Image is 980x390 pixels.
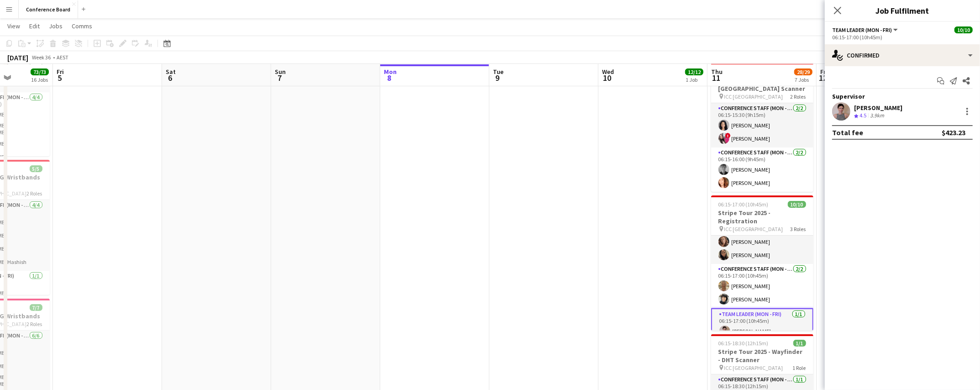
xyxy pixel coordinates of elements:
[55,73,64,83] span: 5
[27,321,42,327] span: 2 Roles
[31,76,48,83] div: 16 Jobs
[711,68,723,76] span: Thu
[711,103,813,148] app-card-role: Conference Staff (Mon - Fri)2/206:15-15:30 (9h15m)[PERSON_NAME]![PERSON_NAME]
[711,348,813,364] h3: Stripe Tour 2025 - Wayfinder - DHT Scanner
[57,54,68,61] div: AEST
[30,165,42,172] span: 5/5
[19,0,78,18] button: Conference Board
[711,148,813,192] app-card-role: Conference Staff (Mon - Fri)2/206:15-16:00 (9h45m)[PERSON_NAME][PERSON_NAME]
[711,63,813,192] app-job-card: 06:15-16:00 (9h45m)4/4Stripe Tour 2025 - [GEOGRAPHIC_DATA] Scanner ICC [GEOGRAPHIC_DATA]2 RolesCo...
[859,112,866,119] span: 4.5
[718,201,769,208] span: 06:15-17:00 (10h45m)
[819,73,828,83] span: 12
[832,128,863,137] div: Total fee
[29,22,40,30] span: Edit
[26,20,43,32] a: Edit
[27,190,42,197] span: 2 Roles
[868,112,886,120] div: 3.9km
[793,364,806,371] span: 1 Role
[791,226,806,232] span: 3 Roles
[31,69,49,75] span: 73/73
[793,340,806,347] span: 1/1
[57,68,64,76] span: Fri
[384,68,397,76] span: Mon
[832,34,973,41] div: 06:15-17:00 (10h45m)
[711,308,813,341] app-card-role: Team Leader (Mon - Fri)1/106:15-17:00 (10h45m)[PERSON_NAME]
[820,68,828,76] span: Fri
[275,68,286,76] span: Sun
[711,209,813,225] h3: Stripe Tour 2025 - Registration
[791,93,806,100] span: 2 Roles
[68,20,96,32] a: Comms
[825,92,980,100] div: Supervisor
[4,20,24,32] a: View
[724,93,783,100] span: ICC [GEOGRAPHIC_DATA]
[825,5,980,16] h3: Job Fulfilment
[492,73,503,83] span: 9
[30,304,42,311] span: 7/7
[832,26,899,33] button: Team Leader (Mon - Fri)
[794,69,812,75] span: 28/29
[854,104,902,112] div: [PERSON_NAME]
[7,22,20,30] span: View
[164,73,176,83] span: 6
[724,226,783,232] span: ICC [GEOGRAPHIC_DATA]
[7,53,28,62] div: [DATE]
[711,195,813,331] app-job-card: 06:15-17:00 (10h45m)10/10Stripe Tour 2025 - Registration ICC [GEOGRAPHIC_DATA]3 Roles![PERSON_NAM...
[601,73,614,83] span: 10
[825,44,980,66] div: Confirmed
[45,20,66,32] a: Jobs
[942,128,965,137] div: $423.23
[383,73,397,83] span: 8
[718,340,769,347] span: 06:15-18:30 (12h15m)
[711,264,813,308] app-card-role: Conference Staff (Mon - Fri)2/206:15-17:00 (10h45m)[PERSON_NAME][PERSON_NAME]
[788,201,806,208] span: 10/10
[72,22,92,30] span: Comms
[954,26,973,33] span: 10/10
[725,133,731,138] span: !
[710,73,723,83] span: 11
[832,26,892,33] span: Team Leader (Mon - Fri)
[602,68,614,76] span: Wed
[30,54,53,61] span: Week 36
[49,22,63,30] span: Jobs
[724,364,783,371] span: ICC [GEOGRAPHIC_DATA]
[685,69,703,75] span: 12/12
[166,68,176,76] span: Sat
[493,68,503,76] span: Tue
[273,73,286,83] span: 7
[795,76,812,83] div: 7 Jobs
[686,76,703,83] div: 1 Job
